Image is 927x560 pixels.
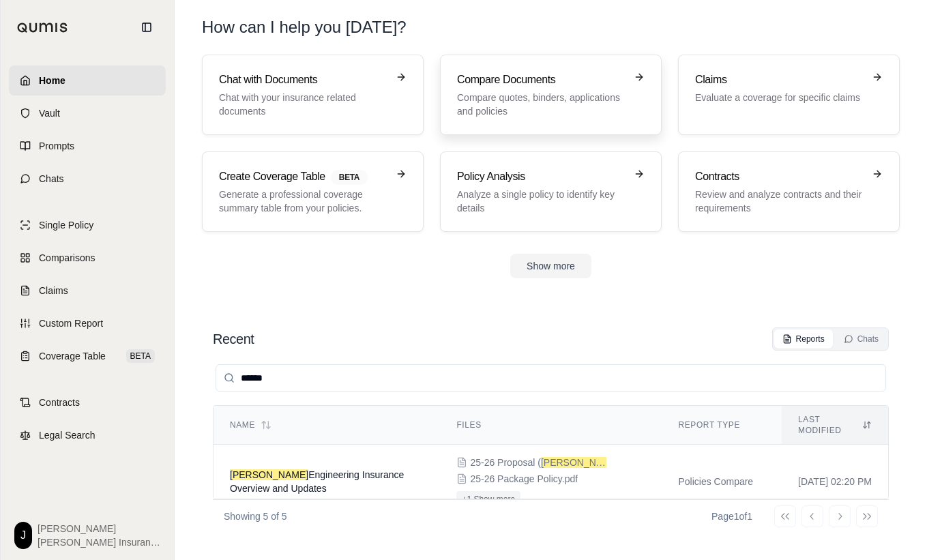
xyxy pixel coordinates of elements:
[470,472,578,486] span: 25-26 Package Policy.pdf
[9,98,166,128] a: Vault
[219,91,387,118] p: Chat with your insurance related documents
[678,55,900,135] a: ClaimsEvaluate a coverage for specific claims
[456,491,520,507] button: +1 Show more
[39,428,95,442] span: Legal Search
[202,151,424,232] a: Create Coverage TableBETAGenerate a professional coverage summary table from your policies.
[457,91,626,118] p: Compare quotes, binders, applications and policies
[202,16,900,38] h1: How can I help you [DATE]?
[9,308,166,338] a: Custom Report
[774,329,833,349] button: Reports
[695,188,864,215] p: Review and analyze contracts and their requirements
[136,16,158,38] button: Collapse sidebar
[9,420,166,450] a: Legal Search
[510,254,591,278] button: Show more
[844,334,879,344] div: Chats
[711,510,752,523] div: Page 1 of 1
[126,349,155,363] span: BETA
[440,55,662,135] a: Compare DocumentsCompare quotes, binders, applications and policies
[39,139,74,153] span: Prompts
[9,276,166,306] a: Claims
[219,188,387,215] p: Generate a professional coverage summary table from your policies.
[219,168,387,185] h3: Create Coverage Table
[39,172,64,186] span: Chats
[470,456,606,469] span: 25-26 Proposal (Koenig).pdf
[678,151,900,232] a: ContractsReview and analyze contracts and their requirements
[440,406,662,445] th: Files
[9,387,166,417] a: Contracts
[457,72,626,88] h3: Compare Documents
[782,445,888,519] td: [DATE] 02:20 PM
[695,168,864,185] h3: Contracts
[331,170,368,185] span: BETA
[836,329,887,349] button: Chats
[9,243,166,273] a: Comparisons
[9,131,166,161] a: Prompts
[798,414,872,436] div: Last modified
[782,334,825,344] div: Reports
[219,72,387,88] h3: Chat with Documents
[213,329,254,349] h2: Recent
[39,74,65,87] span: Home
[440,151,662,232] a: Policy AnalysisAnalyze a single policy to identify key details
[662,445,782,519] td: Policies Compare
[457,188,626,215] p: Analyze a single policy to identify key details
[541,457,619,468] span: [PERSON_NAME]
[39,106,60,120] span: Vault
[39,251,95,265] span: Comparisons
[38,535,160,549] span: [PERSON_NAME] Insurance
[39,218,93,232] span: Single Policy
[202,55,424,135] a: Chat with DocumentsChat with your insurance related documents
[9,341,166,371] a: Coverage TableBETA
[39,349,106,363] span: Coverage Table
[9,65,166,95] a: Home
[39,284,68,297] span: Claims
[230,419,424,430] div: Name
[17,23,68,33] img: Qumis Logo
[14,522,32,549] div: J
[230,469,404,494] span: Koenig Engineering Insurance Overview and Updates
[39,316,103,330] span: Custom Report
[457,168,626,185] h3: Policy Analysis
[38,522,160,535] span: [PERSON_NAME]
[39,396,80,409] span: Contracts
[9,164,166,194] a: Chats
[695,72,864,88] h3: Claims
[224,510,287,523] p: Showing 5 of 5
[662,406,782,445] th: Report Type
[230,469,308,480] span: [PERSON_NAME]
[695,91,864,104] p: Evaluate a coverage for specific claims
[9,210,166,240] a: Single Policy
